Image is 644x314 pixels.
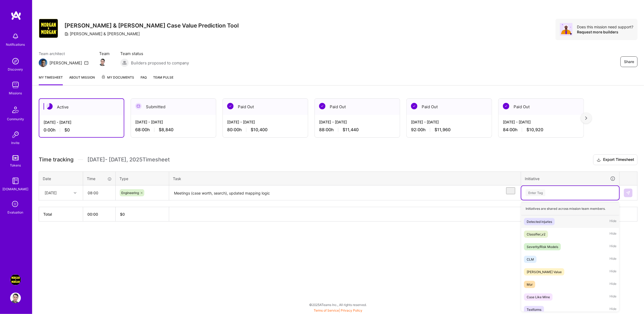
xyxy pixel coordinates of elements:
a: Privacy Policy [341,308,362,312]
button: Export Timesheet [593,154,638,165]
span: Team [99,51,110,56]
span: $0 [64,127,70,133]
img: Paid Out [227,103,234,109]
div: Initiative [525,176,616,182]
span: Hide [610,293,616,301]
div: Request more builders [577,29,633,34]
i: icon CompanyGray [64,32,69,36]
img: Invite [10,129,21,140]
textarea: To enrich screen reader interactions, please activate Accessibility in Grammarly extension settings [170,186,520,200]
span: $ 0 [120,212,125,216]
img: Morgan & Morgan Case Value Prediction Tool [10,274,21,285]
div: Detected injuries [527,219,552,224]
span: Builders proposed to company [131,60,189,66]
span: Hide [610,281,616,288]
h3: [PERSON_NAME] & [PERSON_NAME] Case Value Prediction Tool [64,22,239,29]
span: Hide [610,256,616,263]
div: Community [7,116,24,122]
img: tokens [12,155,19,160]
img: User Avatar [10,293,21,303]
div: Initiatives are shared across mission team members. [521,202,619,215]
a: My Documents [101,75,134,85]
th: Date [39,172,83,185]
th: Task [169,172,521,185]
img: Submitted [135,103,142,109]
th: 00:00 [83,207,116,222]
img: Team Member Avatar [99,58,107,66]
i: icon Mail [84,61,88,65]
span: $8,840 [159,127,173,133]
div: Does this mission need support? [577,24,633,29]
a: Morgan & Morgan Case Value Prediction Tool [9,274,22,285]
div: [DOMAIN_NAME] [3,186,29,192]
img: teamwork [10,80,21,90]
img: Team Architect [39,59,47,67]
span: Hide [610,306,616,313]
div: Classifier_v2 [527,231,545,237]
div: [DATE] - [DATE] [503,119,579,125]
img: Paid Out [319,103,325,109]
div: Mor [527,282,533,287]
a: User Avatar [9,293,22,303]
div: 80:00 h [227,127,304,133]
img: Company Logo [39,19,58,38]
span: Time tracking [39,156,73,163]
div: [PERSON_NAME] & [PERSON_NAME] [64,31,140,37]
img: Avatar [560,23,573,36]
div: [DATE] - [DATE] [135,119,212,125]
a: FAQ [141,75,147,85]
span: $11,440 [343,127,359,133]
div: 84:00 h [503,127,579,133]
img: Paid Out [503,103,509,109]
div: Enter Tag [526,189,545,197]
span: Team status [120,51,189,56]
div: [PERSON_NAME] [49,60,82,66]
span: Share [624,59,634,64]
img: right [585,116,587,120]
div: Textforms [527,307,541,312]
i: icon Download [597,157,601,163]
div: Time [87,176,112,181]
i: icon Chevron [74,192,76,194]
div: Tokens [10,162,21,168]
a: About Mission [69,75,95,85]
img: Community [9,103,22,116]
span: My Documents [101,75,134,80]
th: Total [39,207,83,222]
div: 88:00 h [319,127,395,133]
img: guide book [10,176,21,186]
span: $10,400 [251,127,267,133]
img: logo [11,11,21,20]
div: Discovery [8,67,23,72]
div: © 2025 ATeams Inc., All rights reserved. [32,298,644,311]
a: My timesheet [39,75,63,85]
div: Submitted [131,99,216,115]
div: Evaluation [8,210,24,215]
i: icon SelectionTeam [10,199,21,210]
a: Team Pulse [153,75,173,85]
div: Paid Out [499,99,584,115]
span: Team architect [39,51,88,56]
div: [DATE] - [DATE] [44,119,119,125]
span: Team Pulse [153,75,173,79]
div: Case Like Mine [527,294,550,300]
div: Paid Out [315,99,400,115]
div: Paid Out [407,99,492,115]
div: Severity/Risk Models [527,244,558,250]
img: Paid Out [411,103,417,109]
div: 92:00 h [411,127,487,133]
div: Notifications [6,42,25,47]
span: Hide [610,268,616,276]
button: Share [620,56,638,67]
input: HH:MM [83,186,115,200]
img: Submit [626,191,630,195]
div: Invite [11,140,20,146]
a: Terms of Service [314,308,339,312]
div: Missions [9,90,22,96]
img: Builders proposed to company [120,59,129,67]
a: Team Member Avatar [99,57,106,67]
div: [DATE] - [DATE] [319,119,395,125]
div: [PERSON_NAME] Value [527,269,562,275]
span: Hide [610,231,616,238]
img: discovery [10,56,21,67]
